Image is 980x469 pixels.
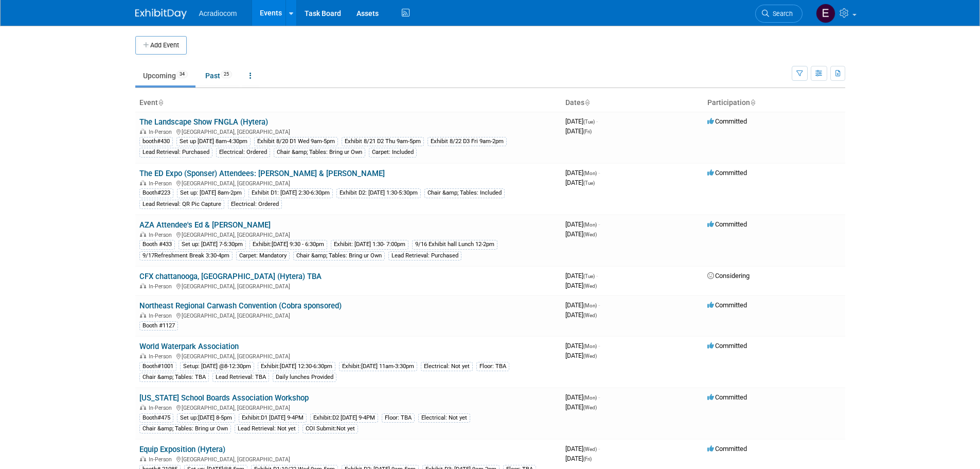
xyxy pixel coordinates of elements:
div: Daily lunches Provided [273,373,336,382]
span: [DATE] [565,127,592,135]
div: Exhibit 8/22 D3 Fri 9am-2pm [427,137,507,146]
div: [GEOGRAPHIC_DATA], [GEOGRAPHIC_DATA] [139,403,557,411]
img: In-Person Event [140,456,146,461]
span: - [598,301,600,309]
a: Search [755,5,803,23]
th: Event [135,94,561,112]
div: Carpet: Mandatory [236,251,290,260]
div: Lead Retrieval: Not yet [235,424,299,433]
div: [GEOGRAPHIC_DATA], [GEOGRAPHIC_DATA] [139,230,557,238]
span: Committed [707,301,747,309]
span: - [596,272,598,280]
span: 34 [176,71,188,78]
span: Committed [707,393,747,401]
span: (Tue) [583,119,595,125]
span: - [598,169,600,177]
span: (Mon) [583,303,597,308]
div: Carpet: Included [369,148,417,157]
span: [DATE] [565,272,598,280]
div: Lead Retrieval: QR Pic Capture [139,200,224,209]
a: Past25 [198,66,240,85]
div: Lead Retrieval: Purchased [139,148,212,157]
span: (Fri) [583,456,592,462]
div: Booth#475 [139,413,173,423]
div: Exhibit D2: [DATE] 1:30-5:30pm [336,188,421,198]
div: Floor: TBA [382,413,415,423]
div: booth#430 [139,137,173,146]
span: 25 [221,71,232,78]
div: 9/17Refreshment Break 3:30-4pm [139,251,233,260]
div: Setup: [DATE] @8-12:30pm [180,362,254,371]
div: Exhibit 8/21 D2 Thu 9am-5pm [342,137,424,146]
span: Search [769,10,793,18]
span: (Wed) [583,405,597,410]
div: [GEOGRAPHIC_DATA], [GEOGRAPHIC_DATA] [139,311,557,319]
div: Floor: TBA [476,362,509,371]
div: Chair &amp; Tables: TBA [139,373,209,382]
span: [DATE] [565,445,600,453]
span: Considering [707,272,750,280]
img: Elizabeth Martinez [816,4,835,23]
span: [DATE] [565,179,595,186]
div: Chair &amp; Tables: Included [424,188,505,198]
span: Committed [707,220,747,228]
a: Sort by Event Name [158,98,163,107]
div: Electrical: Not yet [418,413,470,423]
span: (Mon) [583,222,597,228]
a: Northeast Regional Carwash Convention (Cobra sponsored) [139,301,342,310]
div: Set up: [DATE] 7-5:30pm [179,240,246,249]
img: In-Person Event [140,232,146,237]
div: Lead Retrieval: TBA [212,373,269,382]
span: In-Person [149,129,175,135]
span: In-Person [149,232,175,238]
div: Electrical: Not yet [421,362,473,371]
span: In-Person [149,353,175,360]
span: - [596,117,598,125]
div: COI Submit:Not yet [302,424,358,433]
a: Sort by Participation Type [750,98,755,107]
span: - [598,220,600,228]
div: Exhibit:D2 [DATE] 9-4PM [310,413,378,423]
div: Exhibit: [DATE] 1:30- 7:00pm [331,240,408,249]
span: Committed [707,169,747,177]
span: In-Person [149,180,175,187]
th: Dates [561,94,703,112]
span: (Wed) [583,446,597,452]
img: In-Person Event [140,283,146,288]
span: (Mon) [583,170,597,176]
div: Electrical: Ordered [216,148,270,157]
img: In-Person Event [140,353,146,358]
span: Committed [707,445,747,453]
span: (Wed) [583,283,597,289]
div: Exhibit:[DATE] 11am-3:30pm [339,362,417,371]
span: [DATE] [565,282,597,289]
div: Set up: [DATE] 8am-2pm [177,188,245,198]
div: Booth #433 [139,240,175,249]
span: (Wed) [583,312,597,318]
span: - [598,445,600,453]
span: [DATE] [565,342,600,350]
img: In-Person Event [140,180,146,185]
div: Electrical: Ordered [228,200,282,209]
div: [GEOGRAPHIC_DATA], [GEOGRAPHIC_DATA] [139,282,557,290]
a: The Landscape Show FNGLA (Hytera) [139,117,268,127]
span: - [598,393,600,401]
span: [DATE] [565,455,592,462]
span: (Tue) [583,180,595,186]
div: Set up:[DATE] 8-5pm [177,413,235,423]
img: In-Person Event [140,129,146,134]
a: World Waterpark Association [139,342,239,351]
span: In-Person [149,456,175,463]
button: Add Event [135,36,187,55]
th: Participation [703,94,845,112]
div: Exhibit:[DATE] 12:30-6:30pm [258,362,335,371]
span: (Mon) [583,395,597,401]
a: Sort by Start Date [584,98,590,107]
div: Exhibit 8/20 D1 Wed 9am-5pm [254,137,338,146]
img: In-Person Event [140,405,146,410]
span: (Fri) [583,129,592,134]
span: Committed [707,117,747,125]
span: [DATE] [565,393,600,401]
div: Exhibit:[DATE] 9:30 - 6:30pm [250,240,327,249]
span: (Tue) [583,273,595,279]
